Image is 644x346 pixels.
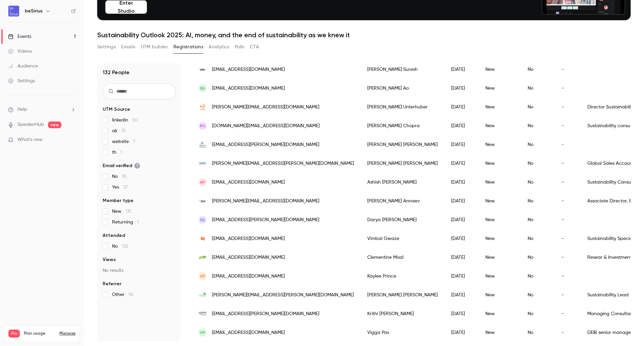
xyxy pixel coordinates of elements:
[555,79,581,98] div: -
[122,244,128,249] span: 132
[444,248,479,267] div: [DATE]
[212,66,285,73] span: [EMAIL_ADDRESS][DOMAIN_NAME]
[133,139,135,144] span: 7
[444,79,479,98] div: [DATE]
[444,323,479,342] div: [DATE]
[555,173,581,192] div: -
[8,78,35,84] div: Settings
[17,106,27,113] span: Help
[25,8,43,14] h6: beSirius
[521,98,555,116] div: No
[112,117,138,123] span: linkedin
[479,267,521,286] div: New
[200,273,205,279] span: KP
[212,104,319,111] span: [PERSON_NAME][EMAIL_ADDRESS][DOMAIN_NAME]
[199,103,207,111] img: avanade.com
[112,208,131,215] span: New
[479,116,521,135] div: New
[112,219,139,226] span: Returning
[521,79,555,98] div: No
[212,122,320,130] span: [DOMAIN_NAME][EMAIL_ADDRESS][DOMAIN_NAME]
[444,229,479,248] div: [DATE]
[8,106,76,113] li: help-dropdown-opener
[555,304,581,323] div: -
[59,331,75,336] a: Manage
[48,121,61,128] span: new
[444,135,479,154] div: [DATE]
[479,79,521,98] div: New
[555,192,581,210] div: -
[521,60,555,79] div: No
[8,6,19,16] img: beSirius
[479,323,521,342] div: New
[199,291,207,299] img: greenvale.co.uk
[212,235,285,242] span: [EMAIL_ADDRESS][DOMAIN_NAME]
[123,185,128,190] span: 37
[361,248,444,267] div: Clementine Moal
[103,106,176,298] section: facet-groups
[555,60,581,79] div: -
[128,292,133,297] span: 94
[121,42,135,52] button: Emails
[444,304,479,323] div: [DATE]
[97,31,631,39] h1: Sustainability Outlook 2025: AI, money, and the end of sustainability as we knew it
[361,98,444,116] div: [PERSON_NAME] Unterhuber
[361,135,444,154] div: [PERSON_NAME] [PERSON_NAME]
[444,267,479,286] div: [DATE]
[444,192,479,210] div: [DATE]
[521,192,555,210] div: No
[479,154,521,173] div: New
[361,154,444,173] div: [PERSON_NAME] [PERSON_NAME]
[212,141,319,148] span: [EMAIL_ADDRESS][PERSON_NAME][DOMAIN_NAME]
[17,121,44,128] a: SpeakerHub
[250,42,259,52] button: CTA
[555,210,581,229] div: -
[200,179,205,185] span: AP
[199,197,207,205] img: shi.com
[103,256,116,263] span: Views
[132,118,138,122] span: 50
[479,229,521,248] div: New
[103,68,129,77] h1: 132 People
[212,160,354,167] span: [PERSON_NAME][EMAIL_ADDRESS][PERSON_NAME][DOMAIN_NAME]
[361,60,444,79] div: [PERSON_NAME] Suresh
[521,286,555,304] div: No
[112,173,127,180] span: No
[97,42,116,52] button: Settings
[103,267,176,274] p: No results
[103,106,130,113] span: UTM Source
[521,304,555,323] div: No
[444,154,479,173] div: [DATE]
[555,286,581,304] div: -
[200,123,206,129] span: RC
[200,85,205,91] span: EA
[479,248,521,267] div: New
[120,150,122,155] span: 1
[199,310,207,318] img: mespom.eu
[479,135,521,154] div: New
[103,162,140,169] span: Email verified
[521,267,555,286] div: No
[103,281,121,287] span: Referrer
[212,310,319,317] span: [EMAIL_ADDRESS][PERSON_NAME][DOMAIN_NAME]
[444,98,479,116] div: [DATE]
[199,159,207,167] img: siemens-energy.com
[479,210,521,229] div: New
[555,135,581,154] div: -
[212,254,285,261] span: [EMAIL_ADDRESS][DOMAIN_NAME]
[212,329,285,336] span: [EMAIL_ADDRESS][DOMAIN_NAME]
[361,116,444,135] div: [PERSON_NAME] Chopra
[8,33,31,40] div: Events
[444,173,479,192] div: [DATE]
[112,128,125,134] span: ak
[8,48,32,55] div: Videos
[212,273,285,280] span: [EMAIL_ADDRESS][DOMAIN_NAME]
[17,136,43,143] span: What's new
[361,267,444,286] div: Kaylee Prince
[555,98,581,116] div: -
[112,291,133,298] span: Other
[361,79,444,98] div: [PERSON_NAME] Ao
[361,286,444,304] div: [PERSON_NAME] [PERSON_NAME]
[8,63,38,69] div: Audience
[212,198,319,205] span: [PERSON_NAME][EMAIL_ADDRESS][DOMAIN_NAME]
